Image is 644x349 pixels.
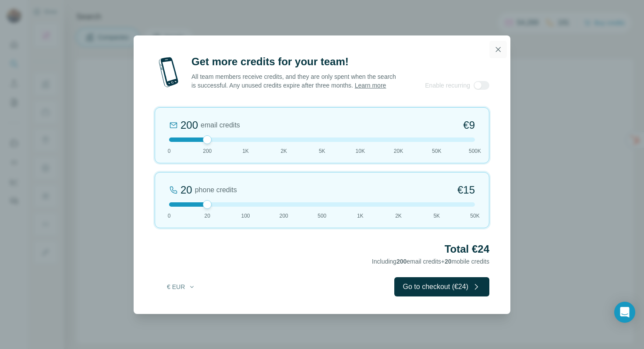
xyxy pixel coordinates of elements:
[180,118,198,132] div: 200
[470,212,479,220] span: 50K
[394,147,403,155] span: 20K
[191,72,397,90] p: All team members receive credits, and they are only spent when the search is successful. Any unus...
[168,212,171,220] span: 0
[614,302,635,323] div: Open Intercom Messenger
[355,82,386,89] a: Learn more
[457,183,475,197] span: €15
[433,212,440,220] span: 5K
[432,147,441,155] span: 50K
[357,212,364,220] span: 1K
[356,147,365,155] span: 10K
[318,212,326,220] span: 500
[168,147,171,155] span: 0
[463,118,475,132] span: €9
[195,185,237,195] span: phone credits
[161,279,202,295] button: € EUR
[394,277,489,296] button: Go to checkout (€24)
[445,258,452,265] span: 20
[203,147,212,155] span: 200
[425,81,470,90] span: Enable recurring
[242,147,249,155] span: 1K
[155,242,489,256] h2: Total €24
[319,147,326,155] span: 5K
[205,212,210,220] span: 20
[180,183,192,197] div: 20
[155,55,183,90] img: mobile-phone
[469,147,481,155] span: 500K
[395,212,402,220] span: 2K
[280,147,287,155] span: 2K
[241,212,250,220] span: 100
[396,258,407,265] span: 200
[372,258,489,265] span: Including email credits + mobile credits
[280,212,288,220] span: 200
[201,120,240,130] span: email credits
